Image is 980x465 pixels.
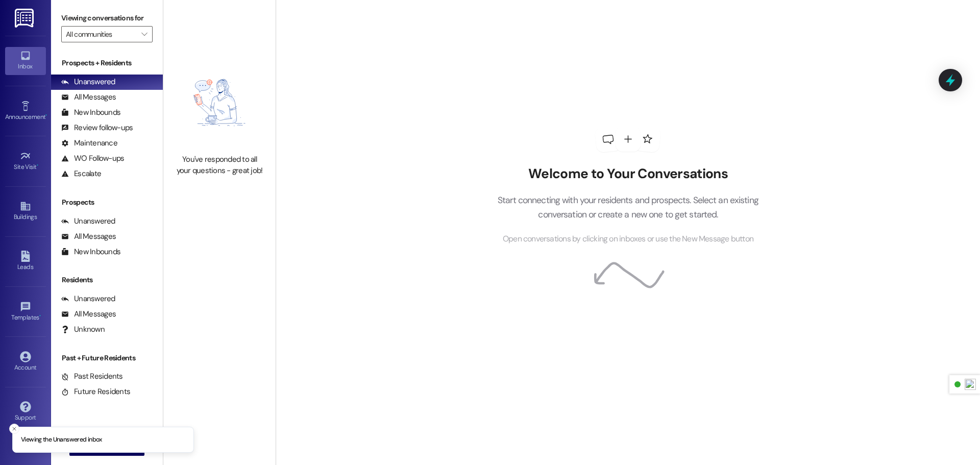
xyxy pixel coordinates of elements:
[482,166,774,182] h2: Welcome to Your Conversations
[39,312,41,320] span: •
[15,9,36,28] img: ResiDesk Logo
[51,353,163,363] div: Past + Future Residents
[61,10,153,26] label: Viewing conversations for
[175,154,264,176] div: You've responded to all your questions - great job!
[503,233,753,246] span: Open conversations by clicking on inboxes or use the New Message button
[5,148,46,175] a: Site Visit •
[61,386,130,397] div: Future Residents
[66,26,136,42] input: All communities
[175,56,264,149] img: empty-state
[51,197,163,208] div: Prospects
[5,298,46,326] a: Templates •
[9,424,19,434] button: Close toast
[5,248,46,275] a: Leads
[61,231,116,242] div: All Messages
[61,216,115,227] div: Unanswered
[5,198,46,225] a: Buildings
[5,398,46,426] a: Support
[45,112,47,119] span: •
[5,348,46,376] a: Account
[61,123,133,133] div: Review follow-ups
[141,30,147,38] i: 
[61,153,124,164] div: WO Follow-ups
[51,58,163,68] div: Prospects + Residents
[61,107,120,118] div: New Inbounds
[5,47,46,75] a: Inbox
[61,371,123,382] div: Past Residents
[61,324,105,335] div: Unknown
[51,275,163,285] div: Residents
[61,77,115,87] div: Unanswered
[61,309,116,320] div: All Messages
[37,162,38,169] span: •
[61,168,101,179] div: Escalate
[482,193,774,222] p: Start connecting with your residents and prospects. Select an existing conversation or create a n...
[61,92,116,103] div: All Messages
[61,138,117,149] div: Maintenance
[61,293,115,304] div: Unanswered
[61,247,120,257] div: New Inbounds
[21,435,102,445] p: Viewing the Unanswered inbox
